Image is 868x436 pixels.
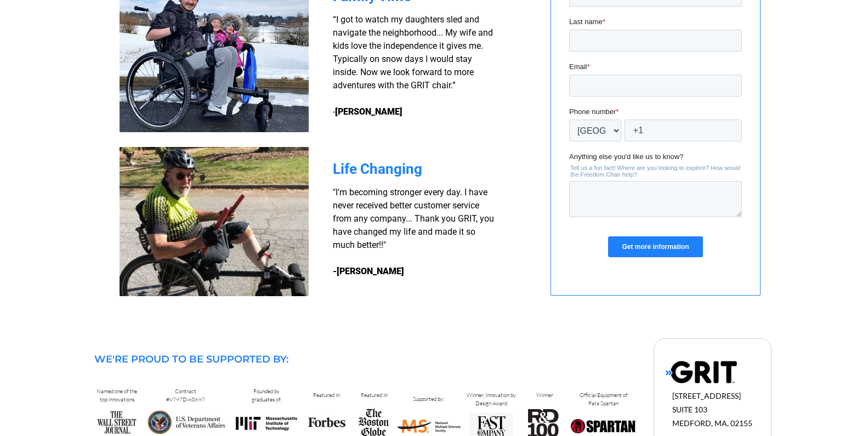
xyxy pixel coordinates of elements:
span: Featured in: [361,392,388,399]
span: Contract #V797D-60697 [166,388,205,403]
span: Winner, Innovation by Design Award [467,392,516,407]
span: WE'RE PROUD TO BE SUPPORTED BY: [94,353,288,365]
strong: -[PERSON_NAME] [333,266,404,276]
span: Official Equipment of Para Spartan [580,392,627,407]
span: Founded by graduates of: [252,388,281,403]
span: Named one of the top innovations [97,388,137,403]
span: "I'm becoming stronger every day. I have never received better customer service from any company.... [333,187,494,250]
span: MEDFORD, MA, 02155 [672,418,752,428]
span: Featured in: [313,392,341,399]
span: “I got to watch my daughters sled and navigate the neighborhood... My wife and kids love the inde... [333,14,493,117]
span: Life Changing [333,161,422,177]
span: SUITE 103 [672,405,707,414]
span: [STREET_ADDRESS] [672,391,741,400]
span: Winner [536,392,553,399]
span: Supported by: [413,395,444,403]
strong: [PERSON_NAME] [335,106,402,117]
